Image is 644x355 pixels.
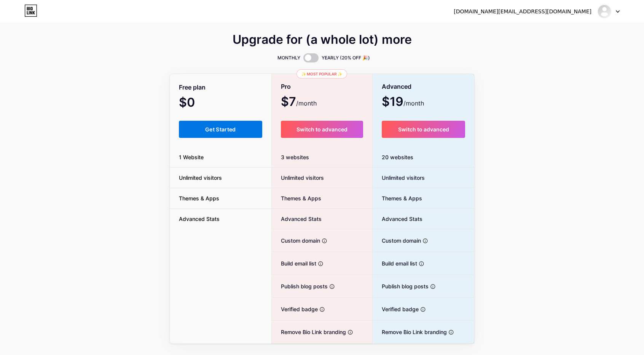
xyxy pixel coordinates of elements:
[373,328,447,336] span: Remove Bio Link branding
[277,54,300,62] span: MONTHLY
[272,215,322,223] span: Advanced Stats
[179,98,215,109] span: $0
[322,54,370,62] span: YEARLY (20% OFF 🎉)
[179,121,262,138] button: Get Started
[373,194,422,202] span: Themes & Apps
[170,215,229,223] span: Advanced Stats
[272,305,318,313] span: Verified badge
[205,126,236,133] span: Get Started
[373,215,422,223] span: Advanced Stats
[272,174,324,182] span: Unlimited visitors
[296,99,317,108] span: /month
[272,259,316,267] span: Build email list
[272,237,320,245] span: Custom domain
[403,99,424,108] span: /month
[272,147,373,168] div: 3 websites
[373,174,425,182] span: Unlimited visitors
[272,328,346,336] span: Remove Bio Link branding
[398,126,449,133] span: Switch to advanced
[170,153,213,161] span: 1 Website
[272,282,328,290] span: Publish blog posts
[170,194,228,202] span: Themes & Apps
[281,97,317,108] span: $7
[373,259,417,267] span: Build email list
[597,4,612,19] img: tikleo
[296,126,348,133] span: Switch to advanced
[296,69,347,78] div: ✨ Most popular ✨
[272,194,321,202] span: Themes & Apps
[382,121,465,138] button: Switch to advanced
[170,174,231,182] span: Unlimited visitors
[373,305,419,313] span: Verified badge
[233,35,412,44] span: Upgrade for (a whole lot) more
[281,121,363,138] button: Switch to advanced
[373,237,421,245] span: Custom domain
[281,80,291,93] span: Pro
[373,147,474,168] div: 20 websites
[179,81,206,94] span: Free plan
[373,282,429,290] span: Publish blog posts
[382,97,424,108] span: $19
[454,8,591,16] div: [DOMAIN_NAME][EMAIL_ADDRESS][DOMAIN_NAME]
[382,80,411,93] span: Advanced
